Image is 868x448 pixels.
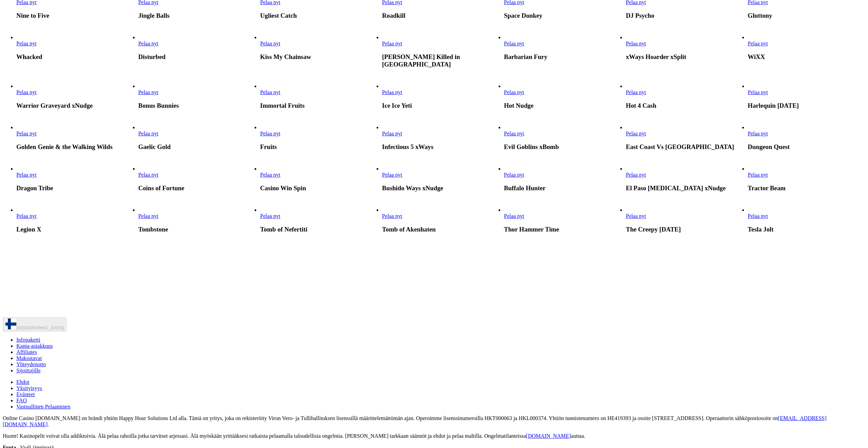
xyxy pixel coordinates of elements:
article: Coins of Fortune [138,166,256,192]
span: Pelaa nyt [16,41,36,46]
article: Dungeon Quest [748,124,865,151]
a: Affiliates [16,349,37,355]
article: Kiss My Chainsaw [260,34,378,61]
h3: Gluttony [748,12,865,19]
h3: Harlequin [DATE] [748,102,865,109]
span: Pelaa nyt [260,131,280,136]
a: [EMAIL_ADDRESS][DOMAIN_NAME] [3,415,826,427]
h3: Warrior Graveyard xNudge [16,102,134,109]
article: Tesla Jolt [748,207,865,233]
span: Pelaa nyt [626,172,646,178]
a: xWays Hoarder xSplit [626,41,646,46]
span: Pelaa nyt [138,41,158,46]
a: Thor Hammer Time [504,213,524,219]
h3: Buffalo Hunter [504,184,622,192]
span: Pelaa nyt [138,172,158,178]
a: Yhteydenotto [16,361,46,367]
a: Yksityisyys [16,385,42,391]
span: Kanta-asiakkuus [16,343,53,349]
span: Pelaa nyt [382,89,402,95]
h3: DJ Psycho [626,12,743,19]
article: Tractor Beam [748,166,865,192]
h3: Tombstone [138,226,256,233]
a: FAQ [16,398,27,403]
h3: Tesla Jolt [748,226,865,233]
h3: WiXX [748,53,865,61]
article: Tomb of Akenhaten [382,207,500,233]
a: Dragon Tribe [16,172,36,178]
span: Pelaa nyt [504,172,524,178]
h3: Bushido Ways xNudge [382,184,500,192]
a: Kiss My Chainsaw [260,41,280,46]
a: Tombstone [138,213,158,219]
a: Barbarian Fury [504,41,524,46]
a: Benji Killed in Vegas [382,41,402,46]
h3: Ugliest Catch [260,12,378,19]
h3: Hot Nudge [504,102,622,109]
span: Pelaa nyt [16,213,36,219]
span: Pelaa nyt [382,131,402,136]
a: Immortal Fruits [260,89,280,95]
span: Pelaa nyt [260,89,280,95]
p: Huom! Kasinopelit voivat olla addiktoivia. Älä pelaa rahoilla jotka tarvitset arjessasi. Älä myös... [3,433,865,439]
a: Buffalo Hunter [504,172,524,178]
span: Pelaa nyt [748,89,768,95]
h3: Legion X [16,226,134,233]
span: Pelaa nyt [138,89,158,95]
article: Ice Ice Yeti [382,83,500,109]
a: Maksutavat [16,355,42,361]
span: Pelaa nyt [626,131,646,136]
span: Pelaa nyt [382,172,402,178]
a: Evästeet [16,391,35,397]
span: Pelaa nyt [504,213,524,219]
span: Pelaa nyt [382,213,402,219]
article: Fruits [260,124,378,151]
button: [GEOGRAPHIC_DATA] [3,317,66,331]
a: El Paso Gunfight xNudge [626,172,646,178]
article: Harlequin Carnival [748,83,865,109]
h3: Kiss My Chainsaw [260,53,378,61]
article: Barbarian Fury [504,34,622,61]
span: Infopaketti [16,337,40,343]
span: Pelaa nyt [626,89,646,95]
a: Coins of Fortune [138,172,158,178]
h3: Fruits [260,143,378,151]
a: Tomb of Nefertiti [260,213,280,219]
article: El Paso Gunfight xNudge [626,166,743,192]
a: Ehdot [16,379,29,385]
article: Bushido Ways xNudge [382,166,500,192]
h3: Infectious 5 xWays [382,143,500,151]
a: Infectious 5 xWays [382,131,402,136]
a: Dungeon Quest [748,131,768,136]
h3: Dungeon Quest [748,143,865,151]
a: Vastuullinen Pelaaminen [16,404,71,409]
span: Pelaa nyt [260,172,280,178]
h3: Immortal Fruits [260,102,378,109]
h3: East Coast Vs [GEOGRAPHIC_DATA] [626,143,743,151]
span: Pelaa nyt [748,172,768,178]
h3: The Creepy [DATE] [626,226,743,233]
a: Whacked [16,41,36,46]
h3: Jingle Balls [138,12,256,19]
h3: Dragon Tribe [16,184,134,192]
span: Pelaa nyt [138,213,158,219]
article: East Coast Vs West Coast [626,124,743,151]
article: Hot Nudge [504,83,622,109]
a: Casino Win Spin [260,172,280,178]
h3: xWays Hoarder xSplit [626,53,743,61]
a: Tractor Beam [748,172,768,178]
h3: Ice Ice Yeti [382,102,500,109]
h3: Gaelic Gold [138,143,256,151]
h3: Disturbed [138,53,256,61]
article: xWays Hoarder xSplit [626,34,743,61]
h3: Space Donkey [504,12,622,19]
span: Pelaa nyt [748,131,768,136]
span: Pelaa nyt [748,41,768,46]
span: Pelaa nyt [138,131,158,136]
span: Pelaa nyt [260,213,280,219]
